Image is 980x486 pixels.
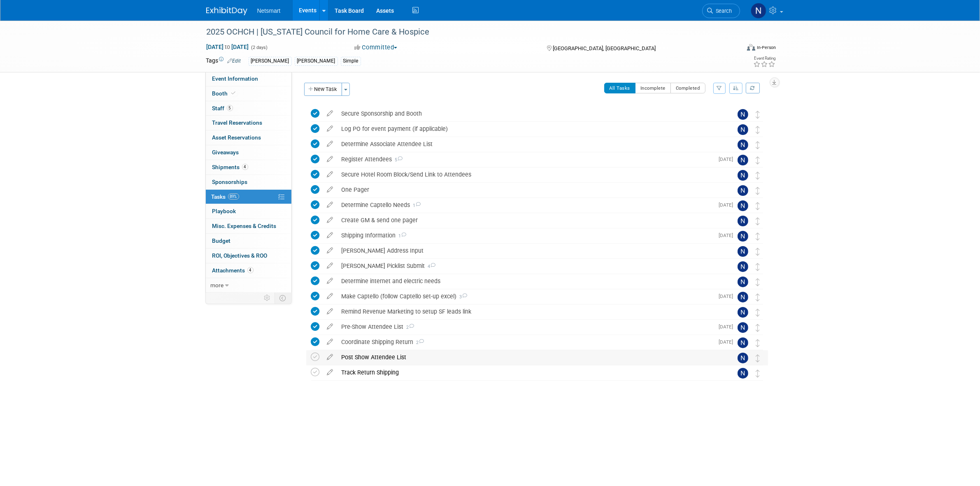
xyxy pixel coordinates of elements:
div: Coordinate Shipping Return [338,335,714,349]
a: edit [323,201,338,209]
img: ExhibitDay [206,7,247,15]
a: edit [323,323,338,330]
span: 2 [414,340,424,345]
a: ROI, Objectives & ROO [206,249,291,263]
a: Event Information [206,72,291,86]
a: edit [323,232,338,239]
img: Nina Finn [738,337,748,348]
span: [DATE] [719,156,738,162]
img: Nina Finn [738,200,748,211]
a: Budget [206,234,291,248]
i: Move task [756,172,760,179]
a: edit [323,156,338,163]
div: [PERSON_NAME] [295,57,338,65]
div: Determine Captello Needs [338,198,714,212]
a: edit [323,186,338,193]
button: Committed [351,43,400,52]
i: Move task [756,126,760,134]
img: Nina Finn [738,231,748,242]
span: Asset Reservations [212,134,261,141]
span: 1 [410,203,421,208]
td: Personalize Event Tab Strip [261,293,275,303]
span: [DATE] [719,293,738,299]
span: (2 days) [251,45,268,50]
img: Nina Finn [738,216,748,226]
span: 5 [392,157,403,163]
i: Move task [756,370,760,377]
a: edit [323,308,338,315]
img: Nina Finn [751,3,766,19]
td: Tags [206,56,241,66]
a: Giveaways [206,145,291,160]
button: New Task [304,83,342,96]
span: [DATE] [719,339,738,345]
img: Nina Finn [738,322,748,333]
i: Move task [756,309,760,316]
a: edit [323,110,338,117]
a: Attachments4 [206,263,291,278]
button: All Tasks [604,83,636,93]
span: 4 [247,267,254,273]
span: Travel Reservations [212,119,263,126]
div: One Pager [338,183,721,197]
div: Create GM & send one pager [338,213,721,227]
span: [DATE] [DATE] [206,43,249,51]
span: to [224,44,232,50]
div: Event Format [691,43,776,55]
div: Post Show Attendee List [338,350,721,364]
span: [DATE] [719,233,738,238]
i: Move task [756,156,760,164]
div: In-Person [757,44,776,51]
img: Nina Finn [738,353,748,363]
span: Staff [212,105,233,112]
div: [PERSON_NAME] Address Input [338,244,721,258]
a: more [206,278,291,293]
i: Move task [756,324,760,332]
img: Nina Finn [738,155,748,165]
i: Move task [756,217,760,225]
a: Edit [228,58,241,64]
a: edit [323,353,338,361]
i: Move task [756,187,760,195]
span: Playbook [212,208,236,214]
img: Nina Finn [738,124,748,135]
img: Nina Finn [738,292,748,302]
img: Nina Finn [738,140,748,150]
span: 89% [228,193,239,200]
img: Nina Finn [738,277,748,287]
td: Toggle Event Tabs [275,293,291,303]
span: Tasks [212,193,239,200]
span: [DATE] [719,202,738,208]
i: Move task [756,354,760,362]
span: Budget [212,237,231,244]
i: Move task [756,202,760,210]
span: Shipments [212,164,248,170]
span: Sponsorships [212,179,248,185]
a: Travel Reservations [206,116,291,130]
i: Move task [756,339,760,347]
div: [PERSON_NAME] [249,57,292,65]
div: Event Rating [753,56,775,60]
span: Event Information [212,75,258,82]
img: Format-Inperson.png [747,44,755,51]
img: Nina Finn [738,368,748,379]
div: Shipping Information [338,228,714,242]
div: Make Captello (follow Captello set-up excel) [338,289,714,303]
div: Secure Sponsorship and Booth [338,107,721,121]
a: Misc. Expenses & Credits [206,219,291,233]
a: Tasks89% [206,190,291,204]
a: edit [323,293,338,300]
a: Playbook [206,204,291,219]
i: Move task [756,233,760,240]
div: Determine internet and electric needs [338,274,721,288]
img: Nina Finn [738,246,748,257]
i: Booth reservation complete [232,91,236,95]
img: Nina Finn [738,307,748,318]
div: Pre-Show Attendee List [338,320,714,334]
a: Search [702,4,740,18]
img: Nina Finn [738,170,748,181]
span: 4 [425,264,436,269]
a: Refresh [746,83,760,93]
a: edit [323,247,338,254]
div: Determine Associate Attendee List [338,137,721,151]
